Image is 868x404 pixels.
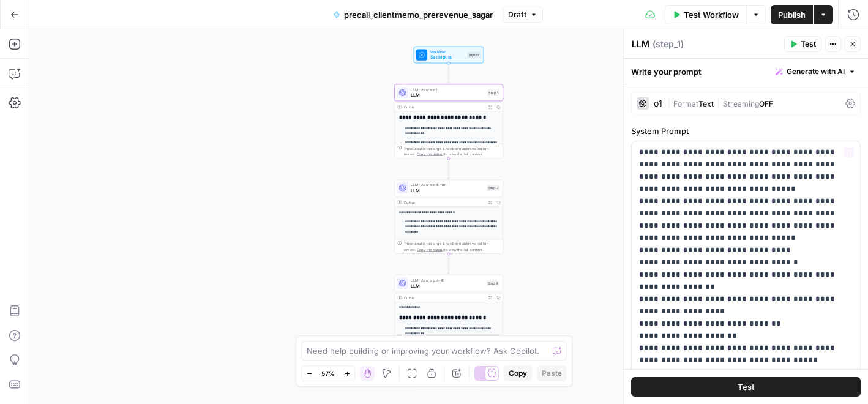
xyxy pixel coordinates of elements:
[321,368,335,378] span: 57%
[394,370,503,387] div: EndOutput
[487,89,500,95] div: Step 1
[447,159,449,179] g: Edge from step_1 to step_2
[738,381,755,393] span: Test
[542,368,562,379] span: Paste
[759,99,773,108] span: OFF
[447,254,449,274] g: Edge from step_2 to step_4
[411,182,484,187] span: LLM · Azure: o4-mini
[654,99,662,108] div: o1
[508,9,526,20] span: Draft
[801,39,816,50] span: Test
[537,365,567,381] button: Paste
[771,5,813,24] button: Publish
[411,277,483,283] span: LLM · Azure: gpt-4.1
[723,99,759,108] span: Streaming
[631,377,861,397] button: Test
[404,241,500,252] div: This output is too large & has been abbreviated for review. to view the full content.
[624,59,868,84] div: Write your prompt
[487,185,500,191] div: Step 2
[486,280,499,286] div: Step 4
[411,187,484,193] span: LLM
[326,5,500,24] button: precall_clientmemo_prerevenue_sagar
[632,38,649,50] textarea: LLM
[503,7,543,23] button: Draft
[509,368,527,379] span: Copy
[404,146,500,157] div: This output is too large & has been abbreviated for review. to view the full content.
[394,47,503,63] div: WorkflowSet InputsInputs
[404,295,484,301] div: Output
[430,49,465,54] span: Workflow
[778,9,806,21] span: Publish
[344,9,493,21] span: precall_clientmemo_prerevenue_sagar
[417,247,444,252] span: Copy the output
[404,200,484,205] div: Output
[787,66,845,77] span: Generate with AI
[504,365,532,381] button: Copy
[665,5,746,24] button: Test Workflow
[404,104,484,110] div: Output
[673,99,698,108] span: Format
[411,282,483,289] span: LLM
[784,36,821,52] button: Test
[698,99,714,108] span: Text
[417,152,444,156] span: Copy the output
[411,92,484,99] span: LLM
[447,63,449,83] g: Edge from start to step_1
[653,38,684,50] span: ( step_1 )
[411,87,484,92] span: LLM · Azure: o1
[667,97,673,109] span: |
[430,54,465,61] span: Set Inputs
[684,9,739,21] span: Test Workflow
[714,97,723,109] span: |
[631,125,861,137] label: System Prompt
[468,51,481,58] div: Inputs
[771,64,861,80] button: Generate with AI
